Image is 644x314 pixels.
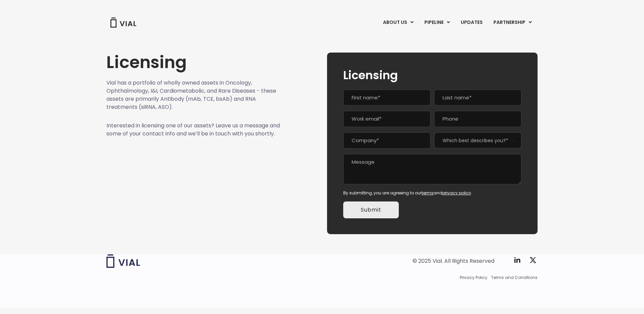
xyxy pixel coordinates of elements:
[106,79,280,111] p: Vial has a portfolio of wholly owned assets in Oncology, Ophthalmology, I&I, Cardiometabolic, and...
[434,132,521,148] span: Which best describes you?*
[460,275,487,281] a: Privacy Policy
[106,254,140,268] img: Vial logo wih "Vial" spelled out
[106,53,280,72] h1: Licensing
[455,17,488,28] a: UPDATES
[343,90,430,106] input: First name*
[343,132,430,149] input: Company*
[442,190,471,196] a: privacy policy
[343,69,521,82] h2: Licensing
[110,18,137,28] img: Vial Logo
[343,111,430,127] input: Work email*
[413,257,494,265] div: © 2025 Vial. All Rights Reserved
[434,90,521,106] input: Last name*
[488,17,537,28] a: PARTNERSHIPMenu Toggle
[378,17,419,28] a: ABOUT USMenu Toggle
[106,122,280,138] p: Interested in licensing one of our assets? Leave us a message and some of your contact info and w...
[422,190,433,196] a: terms
[491,275,538,281] a: Terms and Conditions
[343,201,399,218] input: Submit
[419,17,455,28] a: PIPELINEMenu Toggle
[434,111,521,127] input: Phone
[343,190,521,196] div: By submitting, you are agreeing to our and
